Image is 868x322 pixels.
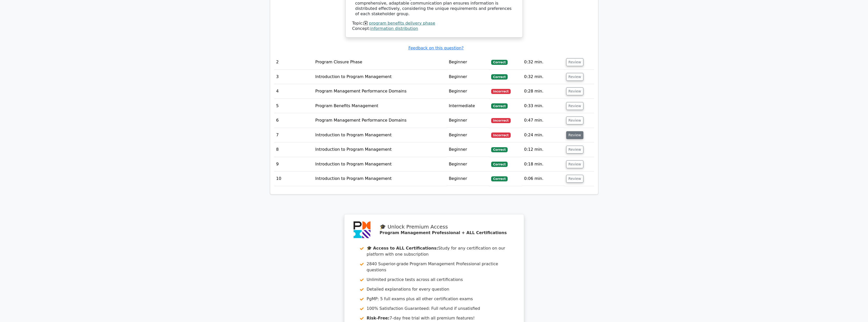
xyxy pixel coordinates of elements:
span: Correct [491,147,508,152]
td: Intermediate [447,99,489,113]
td: 0:12 min. [522,142,564,157]
td: 0:24 min. [522,128,564,142]
td: 0:18 min. [522,157,564,172]
button: Review [566,146,583,154]
div: Topic: [352,21,516,26]
td: Program Closure Phase [313,55,447,69]
button: Review [566,175,583,183]
td: Beginner [447,55,489,69]
button: Review [566,87,583,95]
span: Correct [491,74,508,79]
td: Introduction to Program Management [313,157,447,172]
button: Review [566,117,583,124]
td: 0:32 min. [522,55,564,69]
td: Beginner [447,70,489,84]
button: Review [566,160,583,168]
td: 0:06 min. [522,172,564,186]
td: Program Management Performance Domains [313,84,447,99]
td: Program Benefits Management [313,99,447,113]
td: Beginner [447,84,489,99]
td: 4 [274,84,313,99]
td: 0:28 min. [522,84,564,99]
span: Correct [491,103,508,108]
button: Review [566,73,583,81]
td: 0:33 min. [522,99,564,113]
td: Beginner [447,142,489,157]
a: information distribution [370,26,418,31]
button: Review [566,58,583,66]
a: program benefits delivery phase [369,21,435,26]
button: Review [566,131,583,139]
button: Review [566,102,583,110]
td: Introduction to Program Management [313,70,447,84]
a: Feedback on this question? [408,46,464,50]
span: Incorrect [491,118,511,123]
td: 0:32 min. [522,70,564,84]
td: Introduction to Program Management [313,172,447,186]
span: Incorrect [491,89,511,94]
td: 5 [274,99,313,113]
td: 0:47 min. [522,113,564,128]
td: 2 [274,55,313,69]
span: Correct [491,60,508,65]
td: 10 [274,172,313,186]
td: Beginner [447,113,489,128]
td: 6 [274,113,313,128]
td: Beginner [447,128,489,142]
td: 7 [274,128,313,142]
td: Beginner [447,172,489,186]
td: Introduction to Program Management [313,142,447,157]
td: Program Management Performance Domains [313,113,447,128]
td: Beginner [447,157,489,172]
span: Correct [491,176,508,181]
span: Correct [491,162,508,167]
td: 8 [274,142,313,157]
span: Incorrect [491,132,511,138]
td: Introduction to Program Management [313,128,447,142]
td: 3 [274,70,313,84]
td: 9 [274,157,313,172]
div: Concept: [352,26,516,31]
